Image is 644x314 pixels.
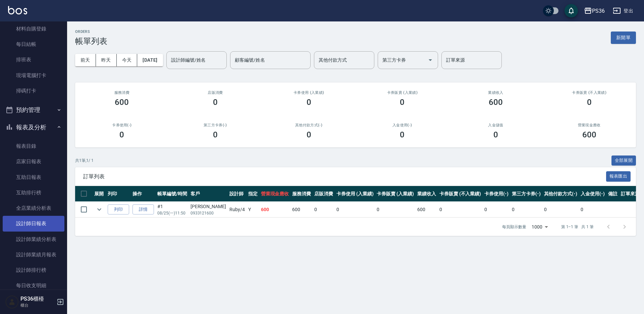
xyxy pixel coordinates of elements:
th: 備註 [606,186,619,202]
a: 互助排行榜 [3,185,64,200]
th: 帳單編號/時間 [156,186,189,202]
th: 列印 [106,186,131,202]
button: 昨天 [96,54,117,66]
h3: 600 [489,98,503,107]
h3: 600 [582,130,596,139]
h3: 0 [119,130,124,139]
a: 全店業績分析表 [3,200,64,216]
button: 登出 [610,5,636,17]
td: Y [247,202,259,217]
td: 0 [510,202,542,217]
a: 報表目錄 [3,138,64,154]
th: 展開 [93,186,106,202]
th: 卡券使用(-) [483,186,510,202]
td: 0 [542,202,579,217]
h3: 0 [400,130,405,139]
td: 600 [259,202,291,217]
h3: 帳單列表 [75,37,107,46]
h3: 服務消費 [83,90,161,95]
a: 掃碼打卡 [3,83,64,99]
td: 0 [335,202,375,217]
a: 設計師日報表 [3,216,64,231]
h3: 0 [493,130,498,139]
button: Open [425,55,436,65]
p: 0933121600 [191,210,226,216]
th: 卡券販賣 (不入業績) [438,186,483,202]
th: 店販消費 [313,186,335,202]
p: 共 1 筆, 1 / 1 [75,158,94,164]
td: #1 [156,202,189,217]
td: Ruby /4 [228,202,247,217]
h3: 600 [115,98,129,107]
td: 0 [579,202,606,217]
th: 操作 [131,186,156,202]
h3: 0 [213,130,218,139]
h2: 卡券使用 (入業績) [270,90,347,95]
button: 預約管理 [3,101,64,119]
h3: 0 [307,130,311,139]
a: 新開單 [611,34,636,41]
button: expand row [94,204,104,214]
th: 業績收入 [416,186,438,202]
h2: 業績收入 [457,90,535,95]
img: Logo [8,6,27,14]
h2: 入金儲值 [457,123,535,127]
h2: 卡券販賣 (入業績) [364,90,441,95]
a: 報表匯出 [606,173,631,179]
a: 每日收支明細 [3,278,64,293]
th: 設計師 [228,186,247,202]
button: [DATE] [137,54,163,66]
a: 設計師業績月報表 [3,247,64,262]
div: [PERSON_NAME] [191,203,226,210]
th: 服務消費 [290,186,313,202]
th: 卡券販賣 (入業績) [375,186,416,202]
h2: 店販消費 [177,90,254,95]
div: PS36 [592,7,605,15]
a: 詳情 [132,204,154,215]
img: Person [5,295,19,309]
a: 材料自購登錄 [3,21,64,37]
th: 客戶 [189,186,228,202]
h2: 卡券販賣 (不入業績) [550,90,628,95]
h2: 入金使用(-) [364,123,441,127]
div: 1000 [529,218,550,236]
th: 第三方卡券(-) [510,186,542,202]
td: 600 [416,202,438,217]
td: 600 [290,202,313,217]
a: 現場電腦打卡 [3,68,64,83]
button: 前天 [75,54,96,66]
h2: 營業現金應收 [550,123,628,127]
td: 0 [438,202,483,217]
button: 全部展開 [611,155,636,166]
span: 訂單列表 [83,173,606,180]
button: 新開單 [611,32,636,44]
a: 店家日報表 [3,154,64,169]
button: 報表匯出 [606,171,631,182]
td: 0 [483,202,510,217]
h3: 0 [400,98,405,107]
a: 設計師排行榜 [3,262,64,278]
h2: 卡券使用(-) [83,123,161,127]
h2: ORDERS [75,29,107,34]
th: 指定 [247,186,259,202]
p: 每頁顯示數量 [502,224,526,230]
a: 互助日報表 [3,170,64,185]
a: 每日結帳 [3,37,64,52]
button: 報表及分析 [3,119,64,136]
a: 設計師業績分析表 [3,232,64,247]
p: 第 1–1 筆 共 1 筆 [561,224,594,230]
th: 其他付款方式(-) [542,186,579,202]
td: 0 [313,202,335,217]
h2: 其他付款方式(-) [270,123,347,127]
h2: 第三方卡券(-) [177,123,254,127]
h3: 0 [307,98,311,107]
button: save [565,4,578,17]
button: 列印 [108,204,129,215]
p: 08/25 (一) 11:50 [157,210,187,216]
p: 櫃台 [20,302,55,308]
h3: 0 [587,98,592,107]
th: 入金使用(-) [579,186,606,202]
button: 今天 [117,54,138,66]
th: 營業現金應收 [259,186,291,202]
h3: 0 [213,98,218,107]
